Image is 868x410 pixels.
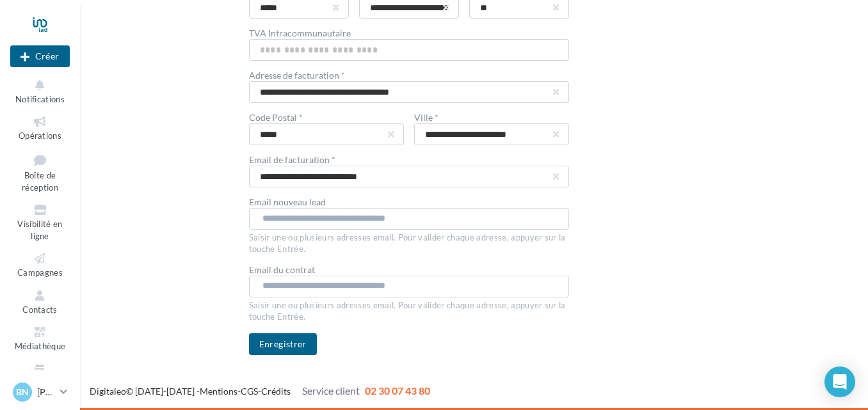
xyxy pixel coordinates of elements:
a: Bn [PERSON_NAME] [10,380,70,404]
a: Contacts [10,286,70,317]
a: Médiathèque [10,322,70,354]
span: Service client [302,384,360,397]
a: Opérations [10,112,70,143]
a: Mentions [200,386,237,397]
div: Adresse de facturation * [249,71,569,80]
div: Email de facturation * [249,155,569,164]
span: Boîte de réception [22,170,58,193]
a: CGS [241,386,258,397]
span: Visibilité en ligne [17,219,62,241]
button: Enregistrer [249,333,317,355]
div: TVA Intracommunautaire [249,29,569,38]
div: Email nouveau lead [249,198,569,207]
a: Boîte de réception [10,149,70,196]
p: [PERSON_NAME] [37,386,55,398]
span: Contacts [22,304,58,315]
div: Code Postal * [249,113,404,122]
div: Open Intercom Messenger [824,367,855,397]
span: Médiathèque [15,341,66,351]
button: Créer [10,45,70,67]
span: Bn [16,386,29,398]
span: Opérations [19,130,61,141]
span: 02 30 07 43 80 [365,384,430,397]
a: Visibilité en ligne [10,200,70,244]
div: Saisir une ou plusieurs adresses email. Pour valider chaque adresse, appuyer sur la touche Entrée. [249,230,569,255]
a: Calendrier [10,359,70,391]
span: Notifications [15,94,65,104]
a: Crédits [261,386,291,397]
span: © [DATE]-[DATE] - - - [90,386,430,397]
div: Ville * [414,113,569,122]
a: Campagnes [10,249,70,280]
div: Nouvelle campagne [10,45,70,67]
a: Digitaleo [90,386,126,397]
span: Campagnes [17,267,63,278]
button: Notifications [10,75,70,107]
div: Saisir une ou plusieurs adresses email. Pour valider chaque adresse, appuyer sur la touche Entrée. [249,297,569,323]
div: Email du contrat [249,265,569,274]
